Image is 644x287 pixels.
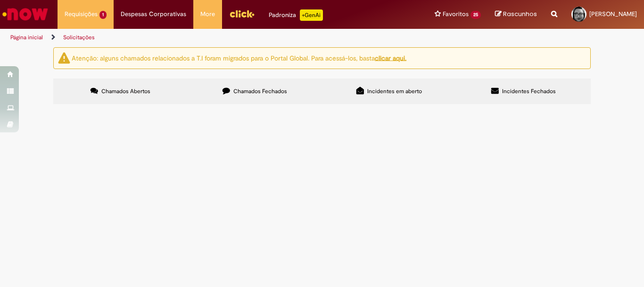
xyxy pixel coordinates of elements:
span: More [200,9,215,19]
img: ServiceNow [1,5,50,24]
span: Chamados Fechados [233,87,287,95]
span: Chamados Abertos [101,87,150,95]
span: 1 [99,11,107,19]
span: [PERSON_NAME] [589,10,637,18]
span: 25 [471,11,481,19]
a: Solicitações [63,34,95,41]
span: Requisições [65,9,98,19]
a: clicar aqui. [375,53,406,62]
span: Despesas Corporativas [121,9,186,19]
span: Incidentes em aberto [367,87,422,95]
img: click_logo_yellow_360x200.png [229,7,255,21]
a: Rascunhos [495,10,537,19]
p: +GenAi [300,9,323,21]
ng-bind-html: Atenção: alguns chamados relacionados a T.I foram migrados para o Portal Global. Para acessá-los,... [72,53,406,62]
span: Incidentes Fechados [502,87,556,95]
div: Padroniza [269,9,323,21]
a: Página inicial [10,34,43,41]
span: Rascunhos [503,9,537,18]
span: Favoritos [443,9,469,19]
ul: Trilhas de página [7,29,422,46]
